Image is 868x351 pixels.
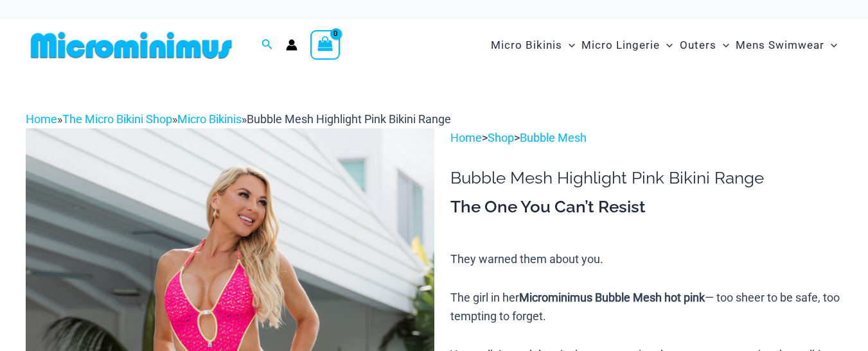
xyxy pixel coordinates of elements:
[450,196,842,218] h3: The One You Can’t Resist
[261,37,273,53] a: Search icon link
[578,26,676,65] a: Micro LingerieMenu ToggleMenu Toggle
[26,31,237,60] img: MM SHOP LOGO FLAT
[736,29,824,62] span: Mens Swimwear
[177,112,242,126] a: Micro Bikinis
[450,168,842,188] h1: Bubble Mesh Highlight Pink Bikini Range
[310,30,340,60] a: View Shopping Cart, empty
[660,29,673,62] span: Menu Toggle
[562,29,575,62] span: Menu Toggle
[716,29,729,62] span: Menu Toggle
[62,112,172,126] a: The Micro Bikini Shop
[732,26,840,65] a: Mens SwimwearMenu ToggleMenu Toggle
[488,26,578,65] a: Micro BikinisMenu ToggleMenu Toggle
[581,29,660,62] span: Micro Lingerie
[286,39,297,51] a: Account icon link
[491,29,562,62] span: Micro Bikinis
[677,26,732,65] a: OutersMenu ToggleMenu Toggle
[824,29,837,62] span: Menu Toggle
[450,131,482,144] a: Home
[488,131,514,144] a: Shop
[247,112,451,126] span: Bubble Mesh Highlight Pink Bikini Range
[486,24,842,67] nav: Site Navigation
[26,112,451,126] span: » » »
[680,29,716,62] span: Outers
[519,291,705,304] b: Microminimus Bubble Mesh hot pink
[26,112,57,126] a: Home
[450,128,842,148] p: > >
[520,131,587,144] a: Bubble Mesh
